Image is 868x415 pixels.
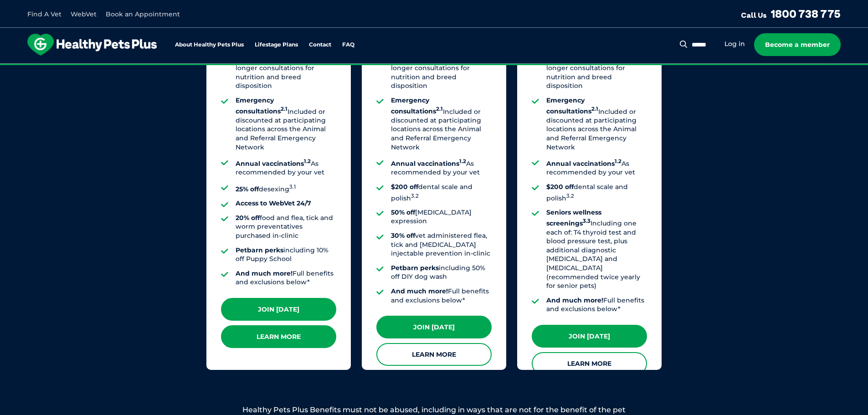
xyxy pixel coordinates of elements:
[546,159,621,168] strong: Annual vaccinations
[236,96,336,152] li: Included or discounted at participating locations across the Animal and Referral Emergency Network
[236,157,336,177] li: As recommended by your vet
[391,208,415,216] strong: 50% off
[532,325,647,348] a: Join [DATE]
[236,246,283,254] strong: Petbarn perks
[532,352,647,375] a: Learn More
[236,185,259,193] strong: 25% off
[289,184,296,190] sup: 3.1
[546,296,603,304] strong: And much more!
[724,40,745,48] a: Log in
[391,208,492,226] li: [MEDICAL_DATA] expression
[566,193,574,199] sup: 3.2
[236,269,293,277] strong: And much more!
[342,42,354,48] a: FAQ
[71,10,97,18] a: WebVet
[106,10,180,18] a: Book an Appointment
[221,325,336,348] a: Learn More
[376,343,492,366] a: Learn More
[546,208,647,291] li: Including one each of: T4 thyroid test and blood pressure test, plus additional diagnostic [MEDIC...
[546,44,647,91] li: Including longer consultations for nutrition and breed disposition
[236,246,336,264] li: including 10% off Puppy School
[391,264,492,282] li: including 50% off DIY dog wash
[546,157,647,177] li: As recommended by your vet
[391,183,418,191] strong: $200 off
[236,199,311,207] strong: Access to WebVet 24/7
[236,214,260,222] strong: 20% off
[264,64,604,72] span: Proactive, preventative wellness program designed to keep your pet healthier and happier for longer
[391,96,443,115] strong: Emergency consultations
[546,183,574,191] strong: $200 off
[391,287,492,305] li: Full benefits and exclusions below*
[546,296,647,314] li: Full benefits and exclusions below*
[221,298,336,321] a: Join [DATE]
[27,34,157,56] img: hpp-logo
[376,316,492,338] a: Join [DATE]
[391,231,415,240] strong: 30% off
[391,96,492,152] li: Included or discounted at participating locations across the Animal and Referral Emergency Network
[391,159,466,168] strong: Annual vaccinations
[615,158,621,164] sup: 1.2
[391,231,492,258] li: vet administered flea, tick and [MEDICAL_DATA] injectable prevention in-clinic
[436,106,443,113] sup: 2.1
[236,159,311,168] strong: Annual vaccinations
[391,44,492,91] li: Including longer consultations for nutrition and breed disposition
[175,42,244,48] a: About Healthy Pets Plus
[678,40,689,49] button: Search
[546,96,647,152] li: Included or discounted at participating locations across the Animal and Referral Emergency Network
[754,33,841,56] a: Become a member
[236,96,288,115] strong: Emergency consultations
[391,264,439,272] strong: Petbarn perks
[255,42,298,48] a: Lifestage Plans
[309,42,331,48] a: Contact
[741,7,841,20] a: Call Us1800 738 775
[741,10,767,20] span: Call Us
[236,214,336,241] li: food and flea, tick and worm preventatives purchased in-clinic
[391,157,492,177] li: As recommended by your vet
[391,183,492,203] li: dental scale and polish
[236,44,336,91] li: Including longer consultations for nutrition and breed disposition
[459,158,466,164] sup: 1.2
[236,269,336,287] li: Full benefits and exclusions below*
[281,106,288,113] sup: 2.1
[546,183,647,203] li: dental scale and polish
[583,218,591,224] sup: 3.3
[236,183,336,194] li: desexing
[591,106,598,113] sup: 2.1
[27,10,62,18] a: Find A Vet
[411,193,419,199] sup: 3.2
[546,208,601,227] strong: Seniors wellness screenings
[304,158,311,164] sup: 1.2
[546,96,598,115] strong: Emergency consultations
[391,287,448,295] strong: And much more!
